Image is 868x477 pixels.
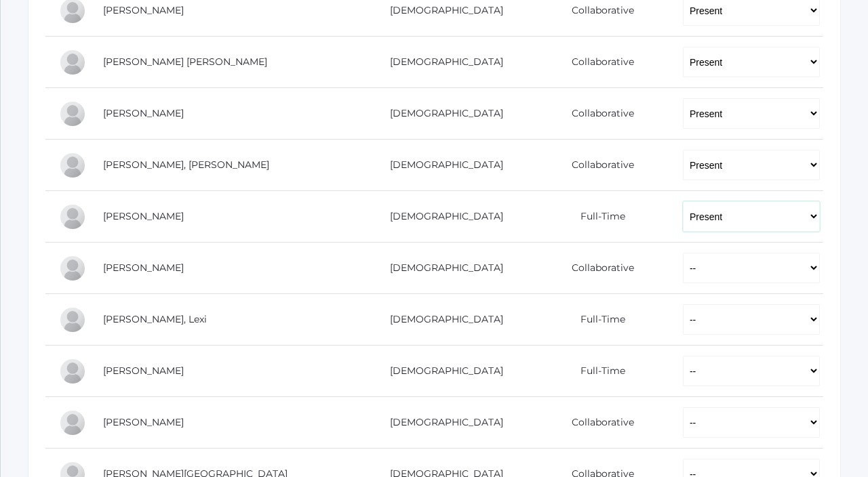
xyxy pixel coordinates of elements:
td: Full-Time [526,346,669,397]
div: Lexi Judy [59,306,86,333]
td: [DEMOGRAPHIC_DATA] [357,140,526,191]
a: [PERSON_NAME] [103,416,184,428]
div: Annie Grace Gregg [59,49,86,76]
div: Colton Maurer [59,409,86,436]
td: [DEMOGRAPHIC_DATA] [357,88,526,140]
div: Corbin Intlekofer [59,255,86,282]
a: [PERSON_NAME], Lexi [103,313,207,325]
a: [PERSON_NAME] [103,107,184,119]
td: Full-Time [526,294,669,346]
td: Collaborative [526,397,669,449]
a: [PERSON_NAME] [PERSON_NAME] [103,56,267,68]
a: [PERSON_NAME], [PERSON_NAME] [103,159,269,171]
td: Collaborative [526,88,669,140]
td: [DEMOGRAPHIC_DATA] [357,397,526,449]
a: [PERSON_NAME] [103,365,184,377]
td: [DEMOGRAPHIC_DATA] [357,294,526,346]
td: [DEMOGRAPHIC_DATA] [357,37,526,88]
div: Frances Leidenfrost [59,358,86,385]
td: [DEMOGRAPHIC_DATA] [357,191,526,243]
div: Stone Haynes [59,152,86,179]
td: [DEMOGRAPHIC_DATA] [357,346,526,397]
td: Collaborative [526,243,669,294]
a: [PERSON_NAME] [103,4,184,16]
td: Full-Time [526,191,669,243]
a: [PERSON_NAME] [103,262,184,274]
td: Collaborative [526,140,669,191]
div: Hannah Hrehniy [59,203,86,230]
div: William Hamilton [59,100,86,127]
td: [DEMOGRAPHIC_DATA] [357,243,526,294]
td: Collaborative [526,37,669,88]
a: [PERSON_NAME] [103,210,184,222]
